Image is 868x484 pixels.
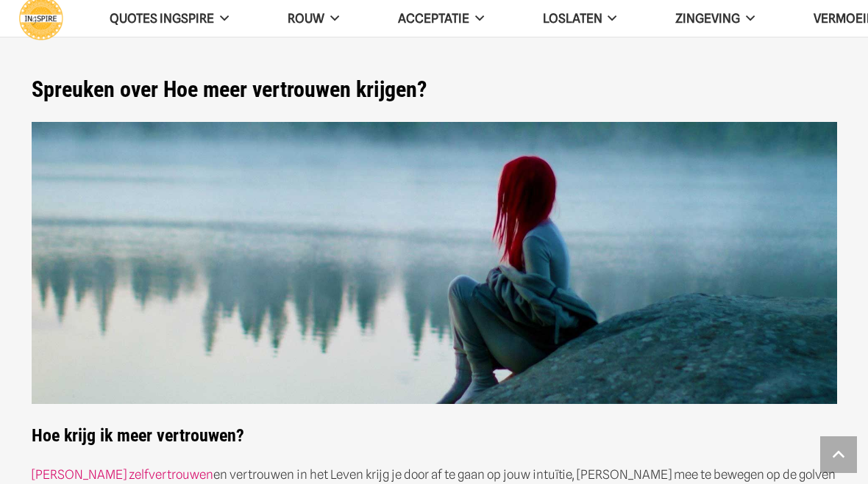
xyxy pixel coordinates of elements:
[32,122,837,405] img: De mooiste spreuken over Moed houden en niet opgeven bij Tegenslag - quotes van inge ingspire.nl
[820,436,857,473] a: Terug naar top
[32,467,213,482] a: [PERSON_NAME] zelfvertrouwen
[675,11,740,26] span: Zingeving
[32,76,837,103] h1: Spreuken over Hoe meer vertrouwen krijgen?
[398,11,469,26] span: Acceptatie
[32,122,837,447] strong: Hoe krijg ik meer vertrouwen?
[543,11,602,26] span: Loslaten
[110,11,214,26] span: QUOTES INGSPIRE
[288,11,324,26] span: ROUW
